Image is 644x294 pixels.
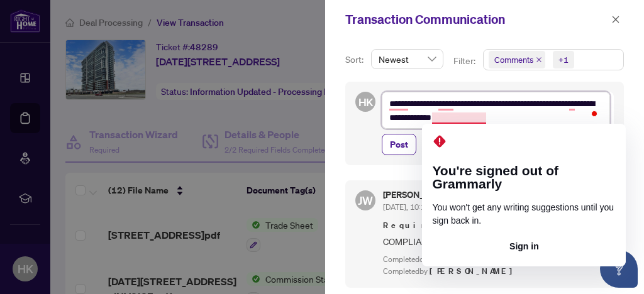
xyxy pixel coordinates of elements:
[382,134,416,155] button: Post
[358,192,373,209] span: JW
[383,254,606,266] div: Completed on
[383,266,606,278] div: Completed by
[558,53,569,66] div: +1
[536,57,542,63] span: close
[379,50,436,68] span: Newest
[358,94,373,111] span: HK
[345,10,608,29] div: Transaction Communication
[345,53,366,67] p: Sort:
[383,219,606,232] span: Requirement
[390,134,408,155] span: Post
[453,54,477,68] p: Filter:
[430,266,519,276] span: [PERSON_NAME]
[611,15,620,24] span: close
[489,51,545,68] span: Comments
[382,92,610,129] textarea: To enrich screen reader interactions, please activate Accessibility in Grammarly extension settings
[383,202,440,212] span: [DATE], 10:12am
[494,53,533,66] span: Comments
[600,250,638,288] button: Open asap
[383,234,606,249] span: COMPLIANCE - SIGNED TRADE SHEET
[383,190,451,199] h5: [PERSON_NAME]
